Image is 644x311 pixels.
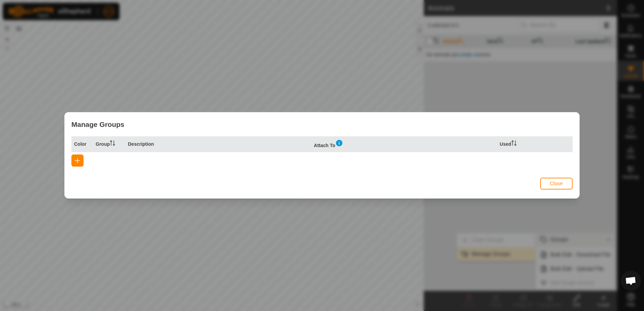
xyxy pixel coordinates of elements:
span: Close [550,181,563,186]
img: information [335,139,344,147]
div: Open chat [621,271,641,291]
th: Attach To [311,137,497,152]
th: Used [497,137,529,152]
th: Group [93,137,125,152]
th: Description [125,137,311,152]
div: Manage Groups [65,112,579,136]
th: Color [71,137,93,152]
button: Close [540,178,573,189]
